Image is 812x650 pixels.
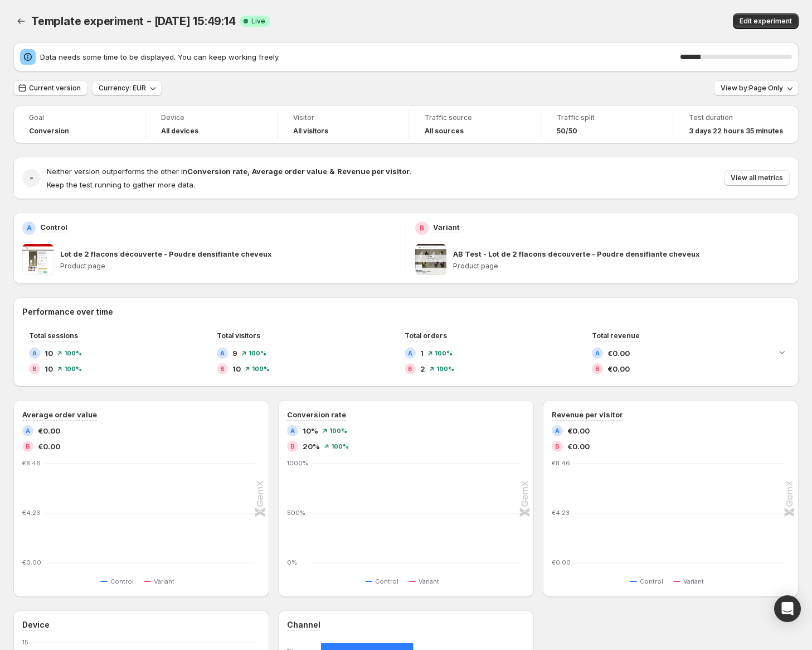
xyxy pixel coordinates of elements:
[420,348,424,359] span: 1
[552,558,571,566] text: €0.00
[436,365,454,372] span: 100 %
[187,167,247,176] strong: Conversion rate
[433,222,460,233] p: Variant
[595,350,600,357] h2: A
[22,619,50,630] h3: Device
[38,425,60,436] span: €0.00
[607,348,630,359] span: €0.00
[375,577,398,586] span: Control
[640,577,663,586] span: Control
[32,350,37,357] h2: A
[435,350,453,357] span: 100 %
[64,365,82,372] span: 100 %
[774,344,790,360] button: Expand chart
[161,113,261,122] span: Device
[408,365,412,372] h2: B
[740,17,792,26] span: Edit experiment
[22,459,41,467] text: €8.46
[40,51,680,62] span: Data needs some time to be displayed. You can keep working freely.
[774,595,801,622] div: Open Intercom Messenger
[217,331,260,340] span: Total visitors
[45,363,53,374] span: 10
[731,174,783,182] span: View all metrics
[247,167,250,176] strong: ,
[425,127,464,136] h4: All sources
[32,365,37,372] h2: B
[47,167,411,176] span: Neither version outperforms the other in .
[683,577,704,586] span: Variant
[607,363,630,374] span: €0.00
[293,113,393,122] span: Visitor
[409,575,444,588] button: Variant
[555,427,560,434] h2: A
[453,262,790,271] p: Product page
[60,262,397,271] p: Product page
[567,441,590,452] span: €0.00
[29,84,81,93] span: Current version
[22,244,54,275] img: Lot de 2 flacons découverte - Poudre densifiante cheveux
[552,509,570,517] text: €4.23
[592,331,640,340] span: Total revenue
[232,348,237,359] span: 9
[290,443,295,450] h2: B
[161,127,198,136] h4: All devices
[673,575,708,588] button: Variant
[420,224,424,233] h2: B
[40,222,67,233] p: Control
[220,365,225,372] h2: B
[30,172,33,184] h2: -
[293,127,328,136] h4: All visitors
[557,112,657,137] a: Traffic split50/50
[557,113,657,122] span: Traffic split
[420,363,425,374] span: 2
[733,13,799,29] button: Edit experiment
[287,619,320,630] h3: Channel
[721,84,783,93] span: View by: Page Only
[552,409,623,420] h3: Revenue per visitor
[161,112,261,137] a: DeviceAll devices
[144,575,179,588] button: Variant
[251,17,265,26] span: Live
[22,409,97,420] h3: Average order value
[29,127,69,136] span: Conversion
[557,127,577,136] span: 50/50
[630,575,668,588] button: Control
[22,509,40,517] text: €4.23
[220,350,225,357] h2: A
[329,427,347,434] span: 100 %
[22,558,41,566] text: €0.00
[419,577,439,586] span: Variant
[714,80,799,96] button: View by:Page Only
[64,350,82,357] span: 100 %
[38,441,60,452] span: €0.00
[22,638,28,646] text: 15
[29,113,129,122] span: Goal
[689,112,783,137] a: Test duration3 days 22 hours 35 minutes
[567,425,590,436] span: €0.00
[595,365,600,372] h2: B
[29,331,78,340] span: Total sessions
[408,350,412,357] h2: A
[249,350,266,357] span: 100 %
[293,112,393,137] a: VisitorAll visitors
[47,180,195,189] span: Keep the test running to gather more data.
[303,425,318,436] span: 10%
[329,167,335,176] strong: &
[31,15,236,28] span: Template experiment - [DATE] 15:49:14
[331,443,349,450] span: 100 %
[26,443,30,450] h2: B
[99,84,146,93] span: Currency: EUR
[92,80,162,96] button: Currency: EUR
[27,224,32,233] h2: A
[29,112,129,137] a: GoalConversion
[689,127,783,136] span: 3 days 22 hours 35 minutes
[555,443,560,450] h2: B
[453,248,700,259] p: AB Test - Lot de 2 flacons découverte - Poudre densifiante cheveux
[60,248,272,259] p: Lot de 2 flacons découverte - Poudre densifiante cheveux
[287,459,308,467] text: 1000%
[303,441,320,452] span: 20%
[365,575,403,588] button: Control
[45,348,53,359] span: 10
[405,331,447,340] span: Total orders
[26,427,30,434] h2: A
